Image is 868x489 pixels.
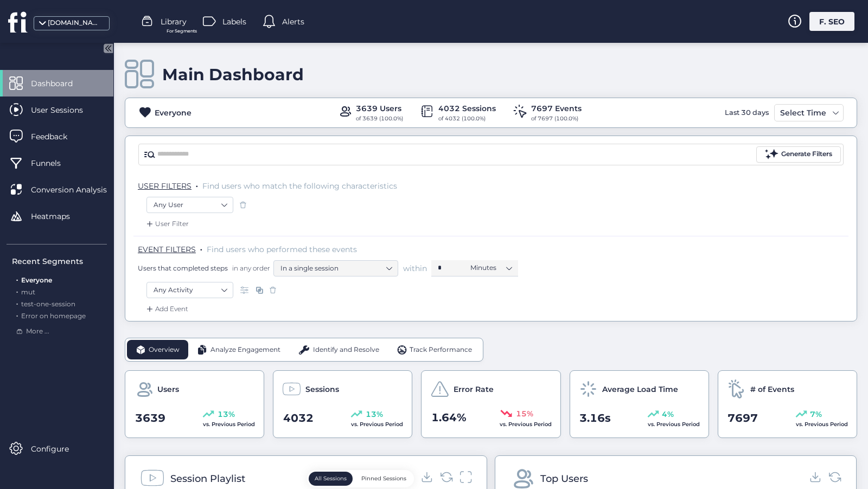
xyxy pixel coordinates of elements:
[31,157,77,169] span: Funnels
[31,210,86,222] span: Heatmaps
[222,16,246,28] span: Labels
[31,131,84,143] span: Feedback
[283,410,314,427] span: 4032
[351,421,403,428] span: vs. Previous Period
[438,102,496,114] div: 4032 Sessions
[355,472,412,486] button: Pinned Sessions
[167,28,197,35] span: For Segments
[810,408,822,420] span: 7%
[531,102,582,114] div: 7697 Events
[138,181,192,191] span: USER FILTERS
[796,421,848,428] span: vs. Previous Period
[196,179,198,190] span: .
[26,326,49,337] span: More ...
[500,421,552,428] span: vs. Previous Period
[540,471,588,486] div: Top Users
[579,410,611,427] span: 3.16s
[138,263,228,273] span: Users that completed steps
[602,383,678,395] span: Average Load Time
[356,102,403,114] div: 3639 Users
[648,421,700,428] span: vs. Previous Period
[356,114,403,123] div: of 3639 (100.0%)
[210,345,280,355] span: Analyze Engagement
[722,104,771,121] div: Last 30 days
[138,244,196,254] span: EVENT FILTERS
[727,410,758,427] span: 7697
[750,383,794,395] span: # of Events
[662,408,674,420] span: 4%
[144,304,188,314] div: Add Event
[16,310,18,320] span: .
[781,149,832,159] div: Generate Filters
[31,443,85,455] span: Configure
[135,410,165,427] span: 3639
[756,146,841,163] button: Generate Filters
[431,409,467,426] span: 1.64%
[154,197,226,213] nz-select-item: Any User
[12,255,107,267] div: Recent Segments
[230,263,270,273] span: in any order
[777,106,829,119] div: Select Time
[157,383,179,395] span: Users
[21,288,35,296] span: mut
[207,244,357,254] span: Find users who performed these events
[149,345,180,355] span: Overview
[313,345,379,355] span: Identify and Resolve
[31,184,123,196] span: Conversion Analysis
[438,114,496,123] div: of 4032 (100.0%)
[16,286,18,296] span: .
[202,181,397,191] span: Find users who match the following characteristics
[454,383,494,395] span: Error Rate
[31,78,89,89] span: Dashboard
[21,300,75,308] span: test-one-session
[531,114,582,123] div: of 7697 (100.0%)
[16,274,18,284] span: .
[31,104,99,116] span: User Sessions
[170,471,245,486] div: Session Playlist
[516,408,533,420] span: 15%
[282,16,304,28] span: Alerts
[155,107,192,119] div: Everyone
[161,16,187,28] span: Library
[154,282,226,298] nz-select-item: Any Activity
[280,260,391,276] nz-select-item: In a single session
[162,65,304,85] div: Main Dashboard
[48,18,102,28] div: [DOMAIN_NAME]
[309,472,353,486] button: All Sessions
[410,345,472,355] span: Track Performance
[200,242,202,253] span: .
[470,260,512,276] nz-select-item: Minutes
[218,408,235,420] span: 13%
[16,298,18,308] span: .
[366,408,383,420] span: 13%
[305,383,339,395] span: Sessions
[403,263,427,274] span: within
[203,421,255,428] span: vs. Previous Period
[144,218,189,229] div: User Filter
[809,12,854,31] div: F. SEO
[21,312,86,320] span: Error on homepage
[21,276,52,284] span: Everyone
